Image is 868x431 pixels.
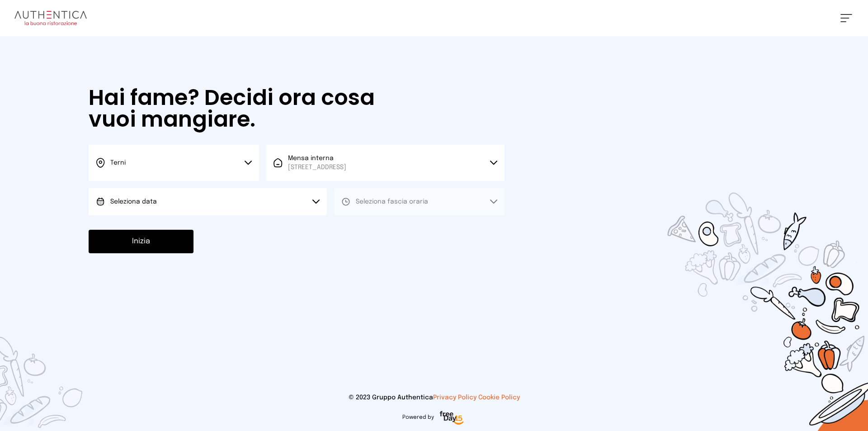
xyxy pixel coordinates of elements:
span: [STREET_ADDRESS] [288,163,346,172]
button: Inizia [89,230,193,253]
button: Mensa interna[STREET_ADDRESS] [266,145,505,181]
span: Powered by [402,414,434,421]
button: Seleziona fascia oraria [334,188,505,215]
span: Mensa interna [288,154,346,172]
a: Privacy Policy [433,394,476,401]
span: Seleziona data [110,199,157,205]
p: © 2023 Gruppo Authentica [14,393,854,402]
img: sticker-selezione-mensa.70a28f7.png [615,141,868,431]
h1: Hai fame? Decidi ora cosa vuoi mangiare. [89,87,401,130]
a: Cookie Policy [478,394,520,401]
button: Terni [89,145,259,181]
img: logo.8f33a47.png [14,11,87,25]
span: Terni [110,160,126,166]
img: logo-freeday.3e08031.png [438,409,466,427]
button: Seleziona data [89,188,327,215]
span: Seleziona fascia oraria [356,199,428,205]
